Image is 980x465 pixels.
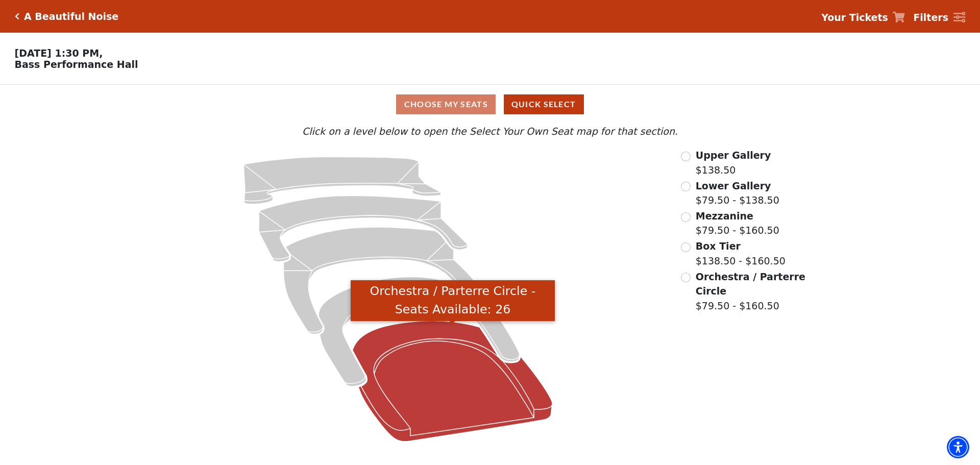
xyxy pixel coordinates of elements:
input: Mezzanine$79.50 - $160.50 [681,212,691,222]
span: Box Tier [696,240,741,252]
strong: Filters [913,12,948,23]
label: $79.50 - $138.50 [696,179,779,208]
label: $138.50 - $160.50 [696,239,786,268]
path: Orchestra / Parterre Circle - Seats Available: 26 [353,321,553,442]
h5: A Beautiful Noise [24,11,118,22]
div: Accessibility Menu [947,436,969,458]
label: $138.50 [696,148,771,177]
input: Orchestra / Parterre Circle$79.50 - $160.50 [681,273,691,282]
strong: Your Tickets [821,12,888,23]
span: Orchestra / Parterre Circle [696,271,805,297]
path: Upper Gallery - Seats Available: 250 [243,157,441,204]
a: Filters [913,10,965,25]
label: $79.50 - $160.50 [696,209,779,238]
a: Click here to go back to filters [15,13,19,20]
span: Mezzanine [696,210,753,222]
input: Lower Gallery$79.50 - $138.50 [681,182,691,191]
p: Click on a level below to open the Select Your Own Seat map for that section. [130,124,850,139]
button: Quick Select [504,94,584,114]
input: Upper Gallery$138.50 [681,152,691,161]
input: Box Tier$138.50 - $160.50 [681,242,691,252]
path: Lower Gallery - Seats Available: 26 [259,195,468,262]
div: Orchestra / Parterre Circle - Seats Available: 26 [351,280,555,322]
span: Lower Gallery [696,180,771,191]
label: $79.50 - $160.50 [696,270,807,313]
a: Your Tickets [821,10,905,25]
span: Upper Gallery [696,150,771,161]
